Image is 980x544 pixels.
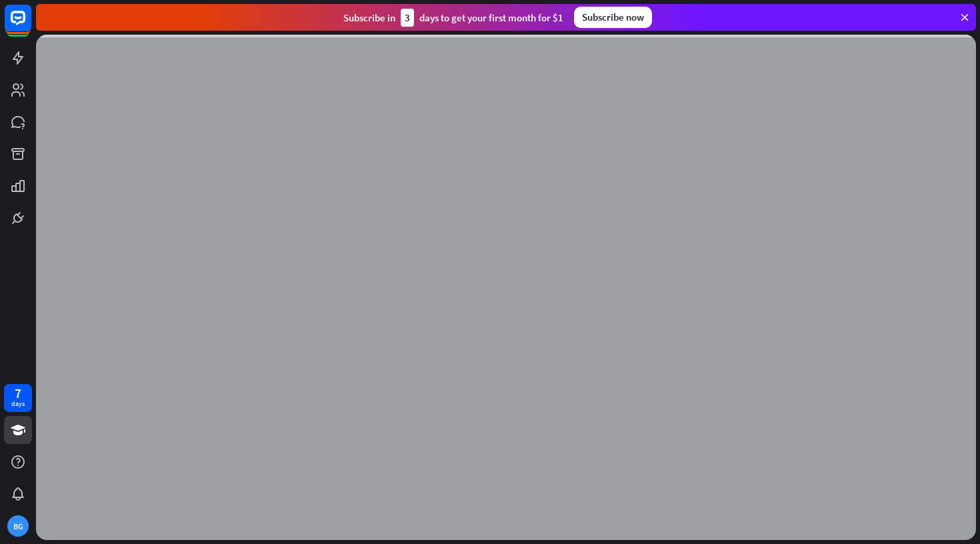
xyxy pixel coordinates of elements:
[401,9,414,27] div: 3
[343,9,563,27] div: Subscribe in days to get your first month for $1
[15,387,21,399] div: 7
[574,7,652,28] div: Subscribe now
[11,399,25,409] div: days
[7,515,29,537] div: BG
[4,384,32,412] a: 7 days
